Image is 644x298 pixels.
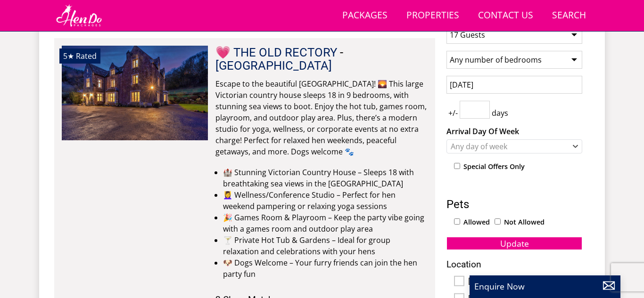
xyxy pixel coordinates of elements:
span: days [490,107,510,119]
label: Allowed [463,217,490,227]
button: Update [446,237,582,250]
span: - [215,45,343,72]
li: 🎉 Games Room & Playroom – Keep the party vibe going with a games room and outdoor play area [223,212,428,234]
p: Enquire Now [474,280,616,292]
a: 💗 THE OLD RECTORY [215,45,337,59]
label: Special Offers Only [463,161,525,172]
a: Contact Us [474,5,537,26]
span: 💗 THE OLD RECTORY has a 5 star rating under the Quality in Tourism Scheme [63,51,74,61]
img: Hen Do Packages [54,4,104,27]
img: open-uri20250321-4642-8x9psz.original. [62,46,208,140]
a: [GEOGRAPHIC_DATA] [215,58,332,72]
span: Update [500,238,529,249]
label: [GEOGRAPHIC_DATA] [468,276,582,287]
a: Properties [403,5,463,26]
a: Search [548,5,590,26]
li: 🐶 Dogs Welcome – Your furry friends can join the hen party fun [223,257,428,280]
a: 5★ Rated [62,46,208,140]
input: Arrival Date [446,76,582,94]
h3: Location [446,259,582,269]
div: Any day of week [448,141,570,152]
h3: Pets [446,198,582,210]
span: Rated [76,51,97,61]
li: 🍸 Private Hot Tub & Gardens – Ideal for group relaxation and celebrations with your hens [223,234,428,257]
p: Escape to the beautiful [GEOGRAPHIC_DATA]! 🌄 This large Victorian country house sleeps 18 in 9 be... [215,78,428,157]
label: Arrival Day Of Week [446,126,582,137]
div: Combobox [446,139,582,153]
a: Packages [339,5,391,26]
li: 🏰 Stunning Victorian Country House – Sleeps 18 with breathtaking sea views in the [GEOGRAPHIC_DATA] [223,167,428,189]
span: +/- [446,107,460,119]
label: Not Allowed [504,217,545,227]
li: 💆‍♀️ Wellness/Conference Studio – Perfect for hen weekend pampering or relaxing yoga sessions [223,189,428,212]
